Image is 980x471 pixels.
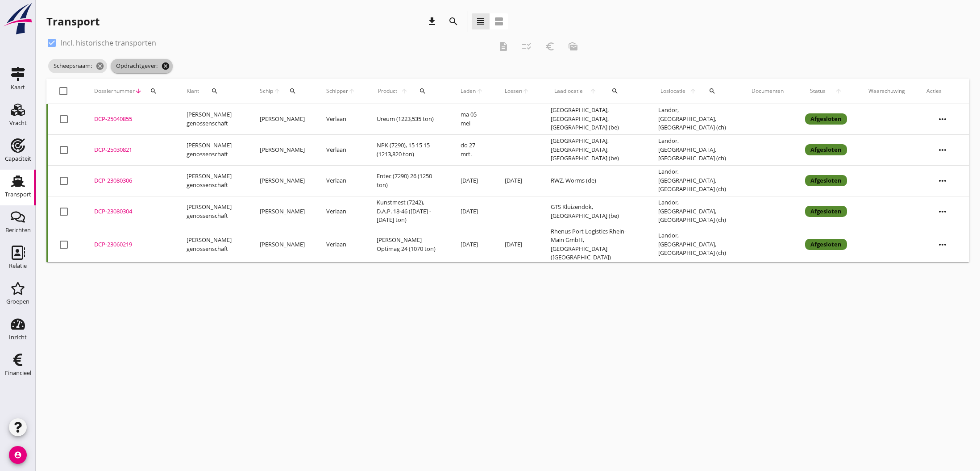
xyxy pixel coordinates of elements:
[326,87,348,95] span: Schipper
[930,168,955,193] i: more_horiz
[930,199,955,224] i: more_horiz
[94,146,165,154] div: DCP-25030821
[260,87,274,95] span: Schip
[316,227,366,262] td: Verlaan
[211,88,218,95] i: search
[9,263,27,269] div: Relatie
[176,104,249,135] td: [PERSON_NAME] genossenschaft
[611,88,619,95] i: search
[366,134,450,165] td: NPK (7290), 15 15 15 (1213,820 ton)
[450,165,494,196] td: [DATE]
[61,38,156,47] label: Incl. historische transporten
[551,87,586,95] span: Laadlocatie
[249,165,316,196] td: [PERSON_NAME]
[805,87,831,95] span: Status
[540,196,647,227] td: GTS Kluizendok, [GEOGRAPHIC_DATA] (be)
[9,334,27,340] div: Inzicht
[316,104,366,135] td: Verlaan
[830,88,847,95] i: arrow_upward
[476,88,484,95] i: arrow_upward
[5,156,31,162] div: Capaciteit
[926,87,959,95] div: Acties
[348,88,355,95] i: arrow_upward
[249,227,316,262] td: [PERSON_NAME]
[709,88,716,95] i: search
[366,196,450,227] td: Kunstmest (7242), D.A.P. 18-46 ([DATE] - [DATE] ton)
[586,88,600,95] i: arrow_upward
[5,192,31,197] div: Transport
[316,165,366,196] td: Verlaan
[648,134,741,165] td: Landor, [GEOGRAPHIC_DATA], [GEOGRAPHIC_DATA] (ch)
[540,104,647,135] td: [GEOGRAPHIC_DATA], [GEOGRAPHIC_DATA], [GEOGRAPHIC_DATA] (be)
[461,87,476,95] span: Laden
[96,62,104,71] i: cancel
[450,196,494,227] td: [DATE]
[94,115,165,124] div: DCP-25040855
[494,16,504,27] i: view_agenda
[176,196,249,227] td: [PERSON_NAME] genossenschaft
[752,87,784,95] div: Documenten
[2,2,34,35] img: logo-small.a267ee39.svg
[176,227,249,262] td: [PERSON_NAME] genossenschaft
[5,370,31,376] div: Financieel
[505,87,522,95] span: Lossen
[94,207,165,216] div: DCP-23080304
[540,227,647,262] td: Rhenus Port Logistics Rhein-Main GmbH, [GEOGRAPHIC_DATA] ([GEOGRAPHIC_DATA])
[289,88,296,95] i: search
[450,227,494,262] td: [DATE]
[135,88,142,95] i: arrow_downward
[5,227,31,233] div: Berichten
[187,80,238,102] div: Klant
[805,175,847,187] div: Afgesloten
[868,87,905,95] div: Waarschuwing
[494,165,540,196] td: [DATE]
[450,134,494,165] td: do 27 mrt.
[399,88,409,95] i: arrow_upward
[475,16,486,27] i: view_headline
[249,196,316,227] td: [PERSON_NAME]
[648,104,741,135] td: Landor, [GEOGRAPHIC_DATA], [GEOGRAPHIC_DATA] (ch)
[427,16,437,27] i: download
[249,104,316,135] td: [PERSON_NAME]
[648,227,741,262] td: Landor, [GEOGRAPHIC_DATA], [GEOGRAPHIC_DATA] (ch)
[111,59,173,73] span: Opdrachtgever:
[94,87,135,95] span: Dossiernummer
[273,88,281,95] i: arrow_upward
[94,240,165,249] div: DCP-23060219
[150,88,157,95] i: search
[658,87,687,95] span: Loslocatie
[249,134,316,165] td: [PERSON_NAME]
[176,165,249,196] td: [PERSON_NAME] genossenschaft
[377,87,399,95] span: Product
[687,88,698,95] i: arrow_upward
[648,196,741,227] td: Landor, [GEOGRAPHIC_DATA], [GEOGRAPHIC_DATA] (ch)
[805,239,847,250] div: Afgesloten
[930,232,955,257] i: more_horiz
[316,134,366,165] td: Verlaan
[9,446,27,464] i: account_circle
[48,59,107,73] span: Scheepsnaam:
[419,88,426,95] i: search
[805,113,847,125] div: Afgesloten
[540,165,647,196] td: RWZ, Worms (de)
[94,176,165,185] div: DCP-23080306
[6,299,29,304] div: Groepen
[46,14,100,29] div: Transport
[366,227,450,262] td: [PERSON_NAME] Optimag 24 (1070 ton)
[930,138,955,163] i: more_horiz
[930,107,955,132] i: more_horiz
[366,104,450,135] td: Ureum (1223,535 ton)
[805,206,847,217] div: Afgesloten
[522,88,529,95] i: arrow_upward
[316,196,366,227] td: Verlaan
[11,84,25,90] div: Kaart
[161,62,170,71] i: cancel
[366,165,450,196] td: Entec (7290) 26 (1250 ton)
[648,165,741,196] td: Landor, [GEOGRAPHIC_DATA], [GEOGRAPHIC_DATA] (ch)
[540,134,647,165] td: [GEOGRAPHIC_DATA], [GEOGRAPHIC_DATA], [GEOGRAPHIC_DATA] (be)
[805,144,847,156] div: Afgesloten
[9,120,27,126] div: Vracht
[448,16,459,27] i: search
[450,104,494,135] td: ma 05 mei
[494,227,540,262] td: [DATE]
